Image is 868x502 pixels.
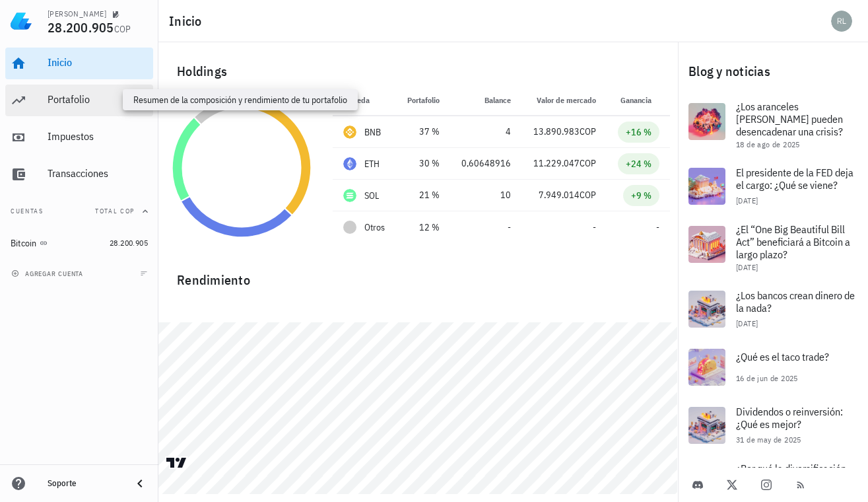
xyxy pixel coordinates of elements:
[461,157,511,170] div: 0,60648916
[396,85,450,116] th: Portafolio
[169,11,207,32] h1: Inicio
[48,478,121,489] div: Soporte
[461,188,511,202] div: 10
[48,56,148,69] div: Inicio
[5,227,153,259] a: Bitcoin 28.200.905
[343,189,356,202] div: SOL-icon
[620,95,659,105] span: Ganancia
[736,373,798,383] span: 16 de jun de 2025
[533,126,580,137] span: 13.890.983
[364,189,380,202] div: SOL
[580,126,596,137] span: COP
[166,259,670,291] div: Rendimiento
[678,396,868,454] a: Dividendos o reinversión: ¿Qué es mejor? 31 de may de 2025
[14,269,83,278] span: agregar cuenta
[656,221,659,233] span: -
[364,157,380,170] div: ETH
[631,189,651,202] div: +9 %
[165,456,188,469] a: Charting by TradingView
[5,85,153,116] a: Portafolio
[11,238,37,249] div: Bitcoin
[736,435,801,445] span: 31 de may de 2025
[678,215,868,280] a: ¿El “One Big Beautiful Bill Act” beneficiará a Bitcoin a largo plazo? [DATE]
[678,92,868,157] a: ¿Los aranceles [PERSON_NAME] pueden desencadenar una crisis? 18 de ago de 2025
[114,23,131,35] span: COP
[333,85,396,116] th: Moneda
[736,318,758,328] span: [DATE]
[831,11,852,32] div: avatar
[110,238,148,248] span: 28.200.905
[461,125,511,139] div: 4
[736,289,855,314] span: ¿Los bancos crean dinero de la nada?
[736,100,843,138] span: ¿Los aranceles [PERSON_NAME] pueden desencadenar una crisis?
[521,85,607,116] th: Valor de mercado
[450,85,521,116] th: Balance
[736,223,850,261] span: ¿El “One Big Beautiful Bill Act” beneficiará a Bitcoin a largo plazo?
[736,196,758,205] span: [DATE]
[48,9,106,19] div: [PERSON_NAME]
[407,221,440,234] div: 12 %
[48,18,114,36] span: 28.200.905
[364,221,385,234] span: Otros
[95,207,135,215] span: Total COP
[736,262,758,272] span: [DATE]
[5,196,153,227] button: CuentasTotal COP
[343,157,356,170] div: ETH-icon
[736,405,843,431] span: Dividendos o reinversión: ¿Qué es mejor?
[11,11,32,32] img: LedgiFi
[678,338,868,396] a: ¿Qué es el taco trade? 16 de jun de 2025
[678,280,868,338] a: ¿Los bancos crean dinero de la nada? [DATE]
[5,48,153,79] a: Inicio
[736,166,853,192] span: El presidente de la FED deja el cargo: ¿Qué se viene?
[626,157,651,170] div: +24 %
[343,126,356,139] div: BNB-icon
[407,125,440,139] div: 37 %
[48,93,148,106] div: Portafolio
[8,267,89,280] button: agregar cuenta
[407,157,440,170] div: 30 %
[48,130,148,143] div: Impuestos
[5,159,153,190] a: Transacciones
[5,122,153,153] a: Impuestos
[626,126,651,139] div: +16 %
[736,350,829,363] span: ¿Qué es el taco trade?
[166,50,670,92] div: Holdings
[580,157,596,169] span: COP
[407,188,440,202] div: 21 %
[580,189,596,201] span: COP
[678,50,868,92] div: Blog y noticias
[539,189,580,201] span: 7.949.014
[593,221,596,233] span: -
[736,139,800,149] span: 18 de ago de 2025
[364,126,382,139] div: BNB
[48,167,148,180] div: Transacciones
[508,221,511,233] span: -
[678,157,868,215] a: El presidente de la FED deja el cargo: ¿Qué se viene? [DATE]
[533,157,580,169] span: 11.229.047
